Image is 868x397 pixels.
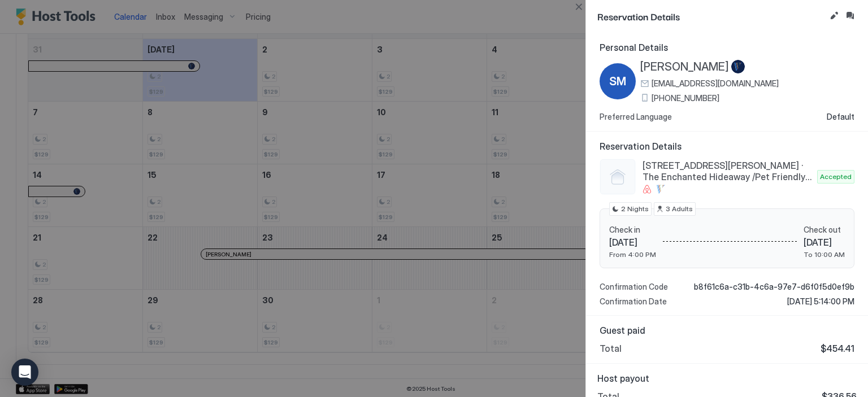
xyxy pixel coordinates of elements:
span: Confirmation Date [600,296,667,307]
span: [PHONE_NUMBER] [652,93,719,103]
span: Check in [609,225,656,235]
span: Guest paid [600,325,854,336]
span: Accepted [820,172,852,182]
span: Preferred Language [600,112,672,122]
span: Reservation Details [600,141,854,152]
span: Default [827,112,854,122]
span: To 10:00 AM [804,250,845,259]
span: Check out [804,225,845,235]
span: 2 Nights [621,204,649,214]
button: Edit reservation [827,9,841,23]
span: [PERSON_NAME] [640,60,729,74]
span: Reservation Details [597,9,825,23]
span: [DATE] [609,237,656,248]
span: [STREET_ADDRESS][PERSON_NAME] · The Enchanted Hideaway /Pet Friendly with Hot Tub! [643,160,813,182]
span: [DATE] [804,237,845,248]
span: SM [609,73,626,90]
button: Inbox [843,9,857,23]
span: 3 Adults [666,204,693,214]
span: From 4:00 PM [609,250,656,259]
span: Total [600,343,622,354]
span: Confirmation Code [600,282,668,292]
span: Personal Details [600,42,854,53]
span: [EMAIL_ADDRESS][DOMAIN_NAME] [652,78,779,89]
span: $454.41 [821,343,854,354]
div: Open Intercom Messenger [11,359,38,386]
span: b8f61c6a-c31b-4c6a-97e7-d6f0f5d0ef9b [694,282,854,292]
span: Host payout [597,373,857,384]
span: [DATE] 5:14:00 PM [787,296,854,307]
